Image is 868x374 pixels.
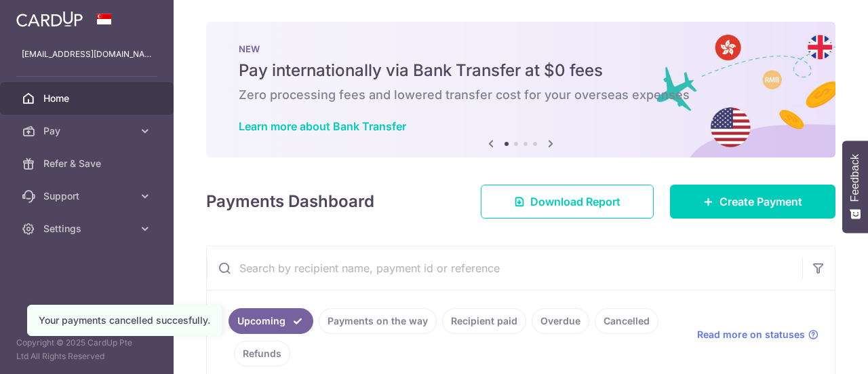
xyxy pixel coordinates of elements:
[442,308,526,334] a: Recipient paid
[43,222,133,236] span: Settings
[239,87,803,103] h6: Zero processing fees and lowered transfer cost for your overseas expenses
[719,193,802,210] span: Create Payment
[530,193,620,210] span: Download Report
[670,185,835,219] a: Create Payment
[319,308,437,334] a: Payments on the way
[532,308,589,334] a: Overdue
[229,308,313,334] a: Upcoming
[206,189,374,214] h4: Payments Dashboard
[239,43,803,54] p: NEW
[697,328,805,341] span: Read more on statuses
[39,314,210,327] div: Your payments cancelled succesfully.
[43,189,133,203] span: Support
[842,141,868,233] button: Feedback - Show survey
[781,333,854,367] iframe: Opens a widget where you can find more information
[239,60,803,81] h5: Pay internationally via Bank Transfer at $0 fees
[239,119,406,133] a: Learn more about Bank Transfer
[481,185,654,219] a: Download Report
[206,22,835,157] img: Bank transfer banner
[595,308,658,334] a: Cancelled
[849,154,861,202] span: Feedback
[43,92,133,105] span: Home
[22,48,152,61] p: [EMAIL_ADDRESS][DOMAIN_NAME]
[207,246,802,290] input: Search by recipient name, payment id or reference
[43,124,133,138] span: Pay
[697,328,818,341] a: Read more on statuses
[43,157,133,170] span: Refer & Save
[234,341,290,367] a: Refunds
[16,11,83,27] img: CardUp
